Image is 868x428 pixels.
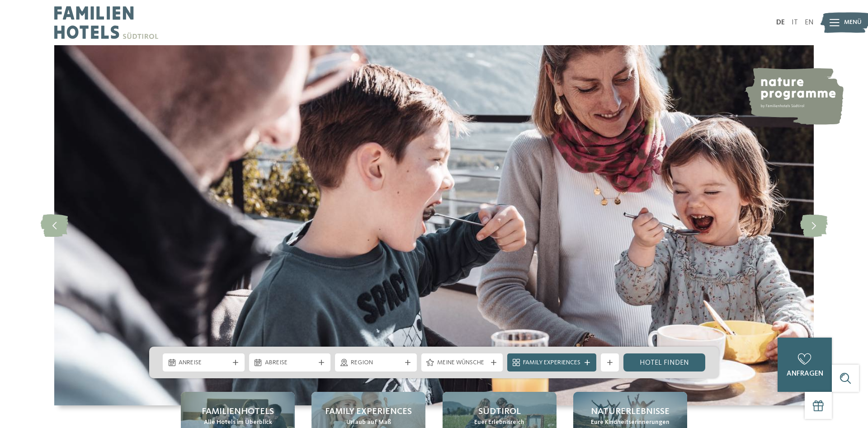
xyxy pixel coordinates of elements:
[744,68,844,125] img: nature programme by Familienhotels Südtirol
[179,358,229,367] span: Anreise
[523,358,580,367] span: Family Experiences
[623,353,705,372] a: Hotel finden
[265,358,315,367] span: Abreise
[792,19,798,26] a: IT
[351,358,401,367] span: Region
[844,18,862,27] span: Menü
[54,45,814,405] img: Familienhotels Südtirol: The happy family places
[776,19,785,26] a: DE
[474,418,524,427] span: Euer Erlebnisreich
[778,338,832,392] a: anfragen
[204,418,272,427] span: Alle Hotels im Überblick
[591,405,670,418] span: Naturerlebnisse
[202,405,274,418] span: Familienhotels
[437,358,487,367] span: Meine Wünsche
[787,370,823,377] span: anfragen
[325,405,412,418] span: Family Experiences
[591,418,670,427] span: Eure Kindheitserinnerungen
[346,418,391,427] span: Urlaub auf Maß
[478,405,521,418] span: Südtirol
[805,19,814,26] a: EN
